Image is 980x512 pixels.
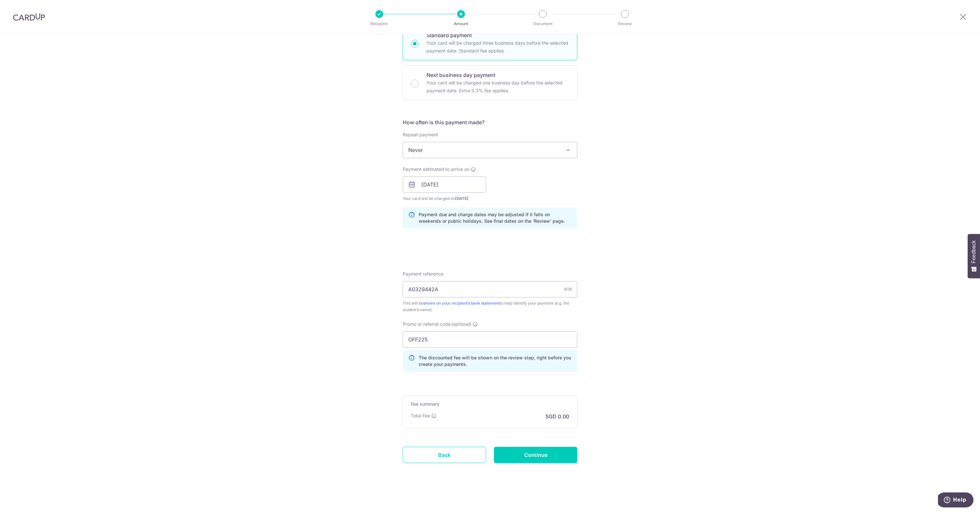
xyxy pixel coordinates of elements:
[426,31,569,39] p: Standard payment
[971,240,977,263] span: Feedback
[426,71,569,79] p: Next business day payment
[403,142,577,158] span: Never
[423,301,500,306] a: shown on your recipient’s bank statement
[545,413,569,420] p: SGD 0.00
[455,196,468,201] span: [DATE]
[437,21,485,27] p: Amount
[403,142,577,158] span: Never
[411,401,569,407] h5: Fee summary
[601,21,649,27] p: Review
[426,39,569,55] p: Your card will be charged three business days before the selected payment date. Standard fee appl...
[968,234,980,278] button: Feedback - Show survey
[403,166,469,173] span: Payment estimated to arrive on
[938,492,973,509] iframe: Opens a widget where you can find more information
[494,447,577,463] input: Continue
[403,195,486,202] span: Your card will be charged on
[403,176,486,193] input: DD / MM / YYYY
[403,447,486,463] a: Back
[355,21,403,27] p: Recipient
[403,118,577,126] h5: How often is this payment made?
[403,321,451,327] span: Promo or referral code
[419,354,572,368] p: The discounted fee will be shown on the review step, right before you create your payments.
[411,413,430,419] p: Total Fee
[564,286,572,293] div: 9/35
[451,321,471,327] span: (optional)
[403,300,577,313] div: This will be to help identify your payment (e.g. the student’s name).
[13,13,45,21] img: CardUp
[519,21,567,27] p: Document
[419,211,572,224] p: Payment due and charge dates may be adjusted if it falls on weekends or public holidays. See fina...
[403,271,443,277] span: Payment reference
[403,131,438,138] label: Repeat payment
[426,79,569,95] p: Your card will be charged one business day before the selected payment date. Extra 0.3% fee applies.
